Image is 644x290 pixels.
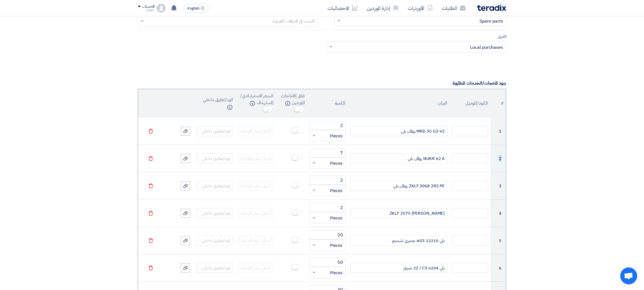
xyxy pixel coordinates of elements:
[498,33,506,40] label: الفرق
[142,4,154,9] div: الحساب
[323,1,362,15] a: الاحصائيات
[437,1,470,15] a: الطلبات
[452,208,488,218] input: الموديل
[490,227,506,254] td: 5
[452,126,488,136] input: الموديل
[138,9,154,12] div: Eslam
[309,176,346,185] input: الكمية
[490,118,506,145] td: 1
[490,172,506,199] td: 3
[240,93,274,106] span: السعر الاسترشادي/المستهدف
[197,263,233,273] input: كود/تعليق داخلي
[237,208,274,218] input: أدخل سعر الوحدة
[350,263,447,273] div: البيان/الوصف
[490,145,506,172] td: 2
[307,89,348,118] th: الكمية
[350,236,447,246] div: البيان/الوصف
[490,89,506,118] th: رقم البند
[490,199,506,227] td: 4
[237,181,274,191] input: أدخل سعر الوحدة
[281,93,305,106] span: غلق إقتراحات الموردين
[350,181,447,191] div: البيان/الوصف
[197,181,233,191] input: كود/تعليق داخلي
[348,89,449,118] th: البيان
[309,258,346,267] input: الكمية
[184,4,209,13] button: English
[452,236,488,246] input: الموديل
[157,4,166,13] img: profile_test.png
[452,181,488,191] input: الموديل
[477,5,506,11] img: Teradix logo
[452,80,506,87] label: بنود المنتجات/الخدمات المطلوبة
[309,148,346,157] input: الكمية
[350,126,447,136] div: البيان/الوصف
[237,126,274,136] input: أدخل سعر الوحدة
[309,230,346,240] input: الكمية
[237,263,274,273] input: أدخل سعر الوحدة
[362,1,403,15] a: إدارة الموردين
[490,254,506,282] td: 6
[620,267,637,284] a: Open chat
[309,121,346,130] input: الكمية
[197,236,233,246] input: كود/تعليق داخلي
[197,153,233,164] input: كود/تعليق داخلي
[449,89,490,118] th: الكود/الموديل
[309,203,346,212] input: الكمية
[197,126,233,136] input: كود/تعليق داخلي
[237,153,274,164] input: أدخل سعر الوحدة
[203,96,233,103] span: كود/تعليق داخلي
[237,236,274,246] input: أدخل سعر الوحدة
[187,6,199,10] span: English
[452,153,488,164] input: الموديل
[452,263,488,273] input: الموديل
[350,153,447,164] div: البيان/الوصف
[197,208,233,218] input: كود/تعليق داخلي
[272,18,315,26] div: البحث في المجالات الفرعية
[403,1,437,15] a: الأوردرات
[350,208,447,218] div: البيان/الوصف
